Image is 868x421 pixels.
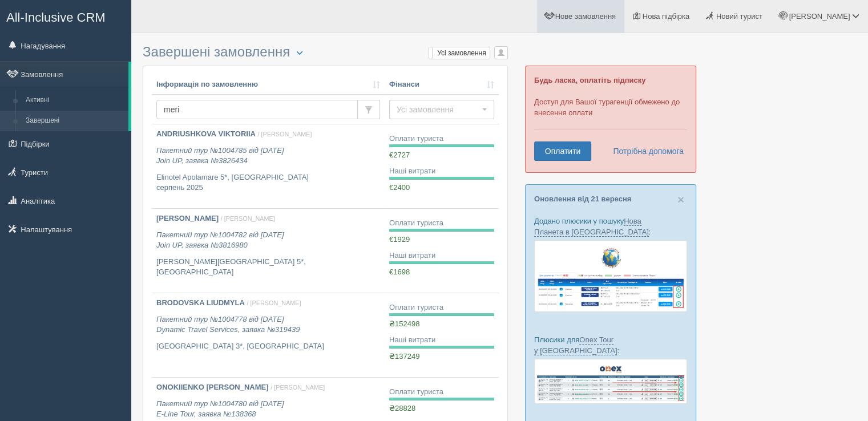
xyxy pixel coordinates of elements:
span: €2400 [389,183,410,192]
span: × [677,193,684,206]
input: Пошук за номером замовлення, ПІБ або паспортом туриста [156,100,358,119]
label: Усі замовлення [429,47,490,59]
span: All-Inclusive CRM [6,10,106,25]
span: €1698 [389,268,410,276]
p: [PERSON_NAME][GEOGRAPHIC_DATA] 5*, [GEOGRAPHIC_DATA] [156,257,380,278]
span: / [PERSON_NAME] [257,131,312,137]
a: Onex Tour у [GEOGRAPHIC_DATA] [534,335,617,355]
a: Потрібна допомога [605,141,684,161]
div: Оплати туриста [389,387,494,398]
a: [PERSON_NAME] / [PERSON_NAME] Пакетний тур №1004782 від [DATE]Join UP, заявка №3816980 [PERSON_NA... [152,209,385,293]
b: [PERSON_NAME] [156,214,219,222]
span: €2727 [389,151,410,159]
span: / [PERSON_NAME] [271,384,325,391]
b: Будь ласка, оплатіть підписку [534,76,645,84]
button: Close [677,193,684,205]
a: Нова Планета в [GEOGRAPHIC_DATA] [534,217,649,237]
span: €1929 [389,235,410,244]
b: ONOKIIENKO [PERSON_NAME] [156,383,268,391]
button: Усі замовлення [389,100,494,119]
span: ₴152498 [389,319,419,328]
span: [PERSON_NAME] [789,12,850,21]
i: Пакетний тур №1004785 від [DATE] Join UP, заявка №3826434 [156,146,284,165]
span: ₴28828 [389,404,415,412]
a: Оновлення від 21 вересня [534,195,631,203]
div: Наші витрати [389,335,494,346]
a: Оплатити [534,141,591,161]
div: Оплати туриста [389,133,494,144]
a: Інформація по замовленню [156,79,380,90]
h3: Завершені замовлення [143,44,508,60]
p: Плюсики для : [534,334,687,356]
a: Завершені [21,111,128,131]
span: Нова підбірка [643,12,690,21]
b: ANDRIUSHKOVA VIKTORIIA [156,129,256,138]
p: Додано плюсики у пошуку : [534,216,687,237]
i: Пакетний тур №1004780 від [DATE] E-Line Tour, заявка №138368 [156,399,284,419]
a: All-Inclusive CRM [1,1,131,32]
div: Наші витрати [389,166,494,177]
img: new-planet-%D0%BF%D1%96%D0%B4%D0%B1%D1%96%D1%80%D0%BA%D0%B0-%D1%81%D1%80%D0%BC-%D0%B4%D0%BB%D1%8F... [534,240,687,312]
a: ANDRIUSHKOVA VIKTORIIA / [PERSON_NAME] Пакетний тур №1004785 від [DATE]Join UP, заявка №3826434 E... [152,124,385,208]
b: BRODOVSKA LIUDMYLA [156,298,245,307]
a: Активні [21,90,128,111]
p: [GEOGRAPHIC_DATA] 3*, [GEOGRAPHIC_DATA] [156,341,380,352]
div: Оплати туриста [389,218,494,229]
span: ₴137249 [389,352,419,361]
i: Пакетний тур №1004778 від [DATE] Dynamic Travel Services, заявка №319439 [156,315,300,334]
span: / [PERSON_NAME] [247,299,301,306]
p: Elinotel Apolamare 5*, [GEOGRAPHIC_DATA] серпень 2025 [156,172,380,193]
div: Наші витрати [389,250,494,261]
span: / [PERSON_NAME] [221,215,275,222]
div: Оплати туриста [389,302,494,313]
a: BRODOVSKA LIUDMYLA / [PERSON_NAME] Пакетний тур №1004778 від [DATE]Dynamic Travel Services, заявк... [152,293,385,377]
span: Нове замовлення [555,12,616,21]
a: Фінанси [389,79,494,90]
div: Доступ для Вашої турагенції обмежено до внесення оплати [525,66,696,173]
img: onex-tour-proposal-crm-for-travel-agency.png [534,359,687,404]
i: Пакетний тур №1004782 від [DATE] Join UP, заявка №3816980 [156,230,284,250]
span: Усі замовлення [397,104,479,115]
span: Новий турист [716,12,762,21]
